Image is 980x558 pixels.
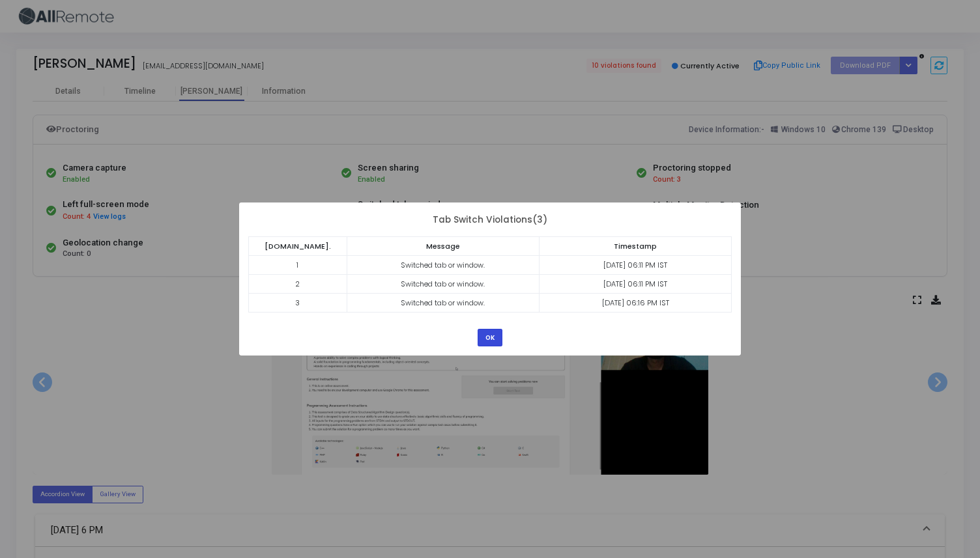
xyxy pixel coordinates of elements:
th: Message [347,237,539,256]
td: 1 [248,256,347,275]
td: 3 [248,294,347,313]
div: Tab Switch Violations(3) [248,212,732,226]
td: [DATE] 06:11 PM IST [539,256,731,275]
th: [DOMAIN_NAME]. [248,237,347,256]
td: Switched tab or window. [347,256,539,275]
td: [DATE] 06:11 PM IST [539,275,731,294]
td: [DATE] 06:16 PM IST [539,294,731,313]
th: Timestamp [539,237,731,256]
td: Switched tab or window. [347,294,539,313]
button: OK [478,329,502,346]
td: 2 [248,275,347,294]
td: Switched tab or window. [347,275,539,294]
